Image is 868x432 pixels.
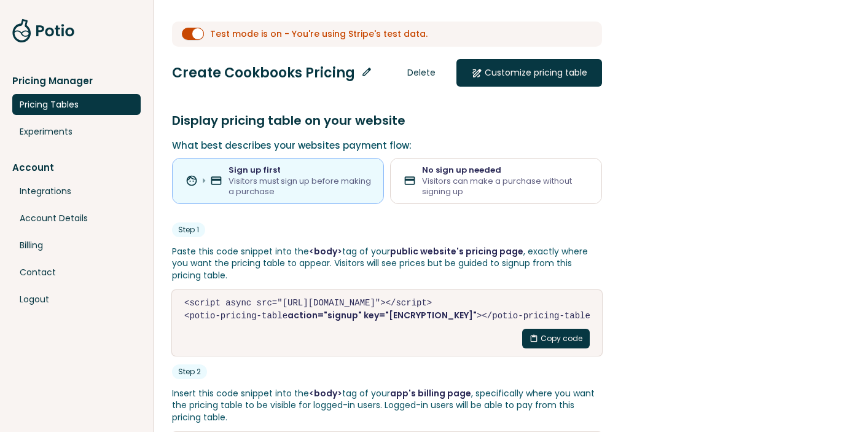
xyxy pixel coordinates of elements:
[422,165,590,176] div: No sign up needed
[390,387,471,399] b: app's billing page
[12,160,141,175] a: Account
[172,111,602,130] h3: Display pricing table on your website
[12,262,141,283] a: Contact
[172,246,602,282] p: Paste this code snippet into the tag of your , exactly where you want the pricing table to appear...
[12,289,141,310] a: Logout
[172,388,602,424] p: Insert this code snippet into the tag of your , specifically where you want the pricing table to ...
[456,59,602,87] a: drawCustomize pricing table
[229,176,372,197] div: Visitors must sign up before making a purchase
[12,74,141,88] div: Pricing Manager
[12,94,141,115] a: Pricing Tables
[12,121,141,142] a: Experiments
[12,235,141,256] a: Billing
[309,387,342,399] code: <body>
[287,309,477,321] b: action="signup" key="[ENCRYPTION_KEY]"
[309,245,342,257] code: <body>
[404,175,416,187] span: credit_card
[186,175,198,187] span: face
[393,59,450,87] a: Delete
[210,28,428,41] div: Test mode is on - You're using Stripe's test data.
[184,297,590,322] code: <script async src="[URL][DOMAIN_NAME]"></script> <potio-pricing-table ></potio-pricing-table>
[471,68,482,79] span: draw
[172,139,602,152] p: What best describes your websites payment flow:
[530,334,538,343] span: content_paste
[361,66,372,77] span: edit
[522,329,590,348] button: content_pasteCopy code
[12,181,141,202] a: Integrations
[390,245,523,257] b: public website's pricing page
[198,175,210,187] span: arrow_right
[12,208,141,229] a: Account Details
[172,364,207,379] div: Step 2
[210,175,222,187] span: credit_card
[172,222,205,237] div: Step 1
[229,165,372,176] div: Sign up first
[422,176,590,197] div: Visitors can make a purchase without signing up
[172,63,372,83] h2: Create Cookbooks Pricing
